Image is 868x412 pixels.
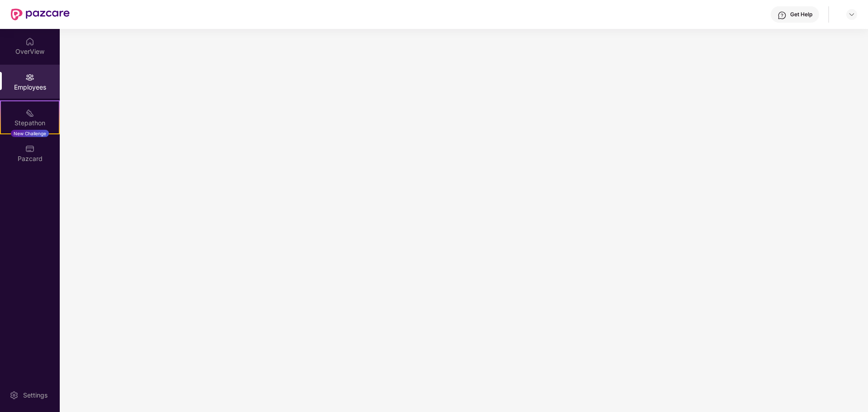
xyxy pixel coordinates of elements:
[11,130,49,137] div: New Challenge
[25,109,34,118] img: svg+xml;base64,PHN2ZyB4bWxucz0iaHR0cDovL3d3dy53My5vcmcvMjAwMC9zdmciIHdpZHRoPSIyMSIgaGVpZ2h0PSIyMC...
[790,11,812,18] div: Get Help
[10,391,19,400] img: svg+xml;base64,PHN2ZyBpZD0iU2V0dGluZy0yMHgyMCIgeG1sbnM9Imh0dHA6Ly93d3cudzMub3JnLzIwMDAvc3ZnIiB3aW...
[848,11,855,18] img: svg+xml;base64,PHN2ZyBpZD0iRHJvcGRvd24tMzJ4MzIiIHhtbG5zPSJodHRwOi8vd3d3LnczLm9yZy8yMDAwL3N2ZyIgd2...
[20,391,50,400] div: Settings
[25,73,34,82] img: svg+xml;base64,PHN2ZyBpZD0iRW1wbG95ZWVzIiB4bWxucz0iaHR0cDovL3d3dy53My5vcmcvMjAwMC9zdmciIHdpZHRoPS...
[11,9,70,20] img: New Pazcare Logo
[25,144,34,153] img: svg+xml;base64,PHN2ZyBpZD0iUGF6Y2FyZCIgeG1sbnM9Imh0dHA6Ly93d3cudzMub3JnLzIwMDAvc3ZnIiB3aWR0aD0iMj...
[777,11,787,20] img: svg+xml;base64,PHN2ZyBpZD0iSGVscC0zMngzMiIgeG1sbnM9Imh0dHA6Ly93d3cudzMub3JnLzIwMDAvc3ZnIiB3aWR0aD...
[1,118,59,128] div: Stepathon
[25,37,34,46] img: svg+xml;base64,PHN2ZyBpZD0iSG9tZSIgeG1sbnM9Imh0dHA6Ly93d3cudzMub3JnLzIwMDAvc3ZnIiB3aWR0aD0iMjAiIG...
